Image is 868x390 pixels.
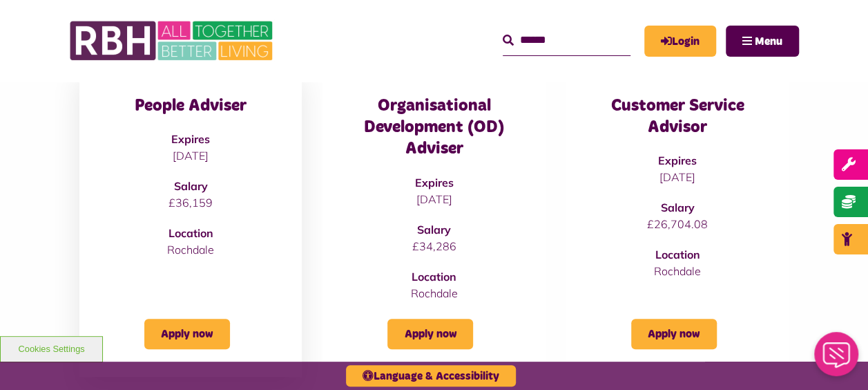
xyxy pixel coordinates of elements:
[503,26,630,55] input: Search
[412,270,456,284] strong: Location
[726,26,799,57] button: Navigation
[414,176,453,189] strong: Expires
[631,319,717,349] a: Apply now
[350,191,517,207] p: [DATE]
[660,201,694,214] strong: Salary
[417,223,451,236] strong: Salary
[350,95,517,160] h3: Organisational Development (OD) Adviser
[107,95,274,117] h3: People Adviser
[806,328,868,390] iframe: Netcall Web Assistant for live chat
[107,147,274,164] p: [DATE]
[171,132,210,146] strong: Expires
[346,365,516,387] button: Language & Accessibility
[107,241,274,258] p: Rochdale
[594,263,761,279] p: Rochdale
[350,238,517,254] p: £34,286
[594,95,761,138] h3: Customer Service Advisor
[644,26,716,57] a: MyRBH
[655,248,700,261] strong: Location
[69,14,276,68] img: RBH
[387,319,473,349] a: Apply now
[755,36,782,47] span: Menu
[658,154,697,167] strong: Expires
[174,179,208,193] strong: Salary
[350,285,517,301] p: Rochdale
[594,216,761,232] p: £26,704.08
[107,194,274,211] p: £36,159
[168,226,213,240] strong: Location
[594,169,761,185] p: [DATE]
[144,319,230,349] a: Apply now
